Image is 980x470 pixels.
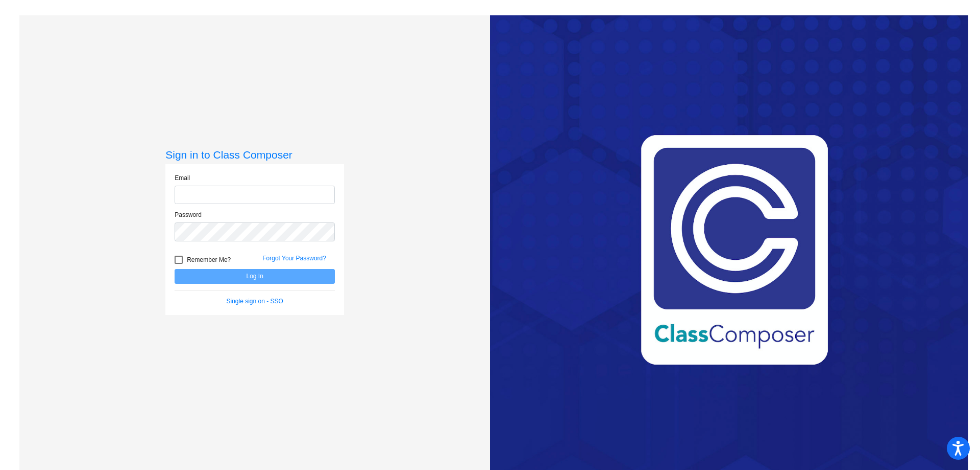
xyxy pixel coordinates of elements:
a: Single sign on - SSO [227,298,283,305]
h3: Sign in to Class Composer [165,148,344,161]
button: Log In [175,269,335,284]
span: Remember Me? [187,254,231,266]
label: Email [175,173,190,183]
a: Forgot Your Password? [262,255,326,262]
label: Password [175,210,202,219]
